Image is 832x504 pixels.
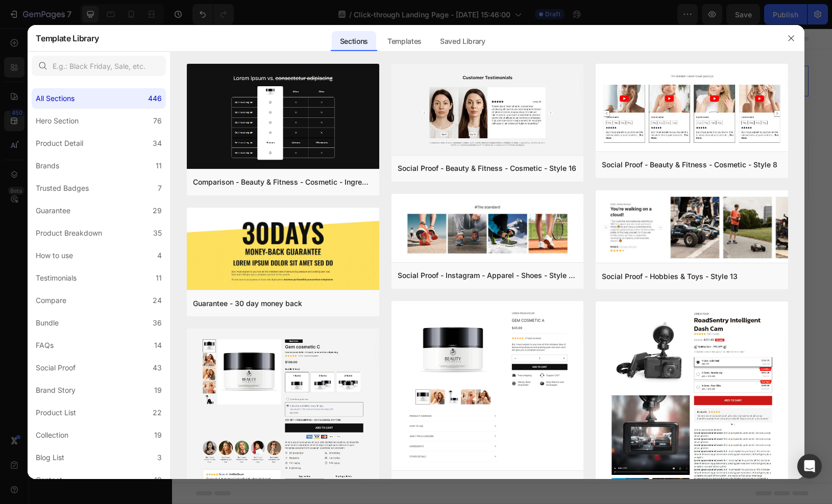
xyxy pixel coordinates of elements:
div: Brands [36,160,59,172]
div: Choose templates [220,130,282,141]
img: sp13.png [596,190,788,265]
div: Social Proof - Beauty & Fitness - Cosmetic - Style 8 [602,159,777,171]
div: Contact [36,474,62,486]
div: Drop element here [464,48,519,57]
span: from URL or image [299,143,354,152]
img: sp8.png [596,64,788,153]
div: 35 [153,227,162,239]
div: 36 [153,317,162,329]
div: Add blank section [375,130,437,141]
div: Trusted Badges [36,182,89,194]
div: 22 [153,407,162,419]
div: Testimonials [36,272,77,284]
div: Comparison - Beauty & Fitness - Cosmetic - Ingredients - Style 19 [193,176,373,188]
div: 19 [154,384,162,396]
div: Saved Library [432,31,494,52]
div: 446 [148,92,162,105]
div: Drop element here [154,48,208,57]
div: Product Breakdown [36,227,102,239]
div: Guarantee - 30 day money back [193,297,302,310]
div: Guarantee [36,205,70,217]
div: Open Intercom Messenger [797,454,822,478]
div: Social Proof - Hobbies & Toys - Style 13 [602,270,738,283]
div: Social Proof - Beauty & Fitness - Cosmetic - Style 16 [398,162,576,174]
div: Product List [36,407,76,419]
div: 11 [156,160,162,172]
img: sp30.png [391,194,583,264]
div: 14 [154,339,162,351]
div: How to use [36,249,73,262]
div: Compare [36,294,66,307]
div: 10 [154,474,162,486]
div: Generate layout [300,130,354,141]
div: 3 [157,451,162,464]
div: Social Proof - Instagram - Apparel - Shoes - Style 30 [398,269,577,282]
div: Product Detail [36,137,83,149]
div: Product Detail - Beauty & Fitness - Cosmetic - Style 16 [398,478,577,490]
div: FAQs [36,339,54,351]
div: 4 [157,249,162,262]
div: 43 [153,362,162,374]
div: Hero Section [36,115,79,127]
div: 76 [153,115,162,127]
div: Collection [36,429,68,441]
img: g30.png [187,208,379,292]
span: Add section [306,107,354,118]
div: Templates [379,31,430,52]
div: Blog List [36,451,64,464]
div: 11 [156,272,162,284]
div: 24 [153,294,162,307]
img: sp16.png [391,64,583,157]
div: Sections [332,31,376,52]
div: 34 [153,137,162,149]
div: Bundle [36,317,59,329]
span: then drag & drop elements [368,143,444,152]
div: 7 [158,182,162,194]
img: pd11.png [391,301,583,472]
input: E.g.: Black Friday, Sale, etc. [32,56,166,76]
img: c19.png [187,64,379,170]
div: Row [29,23,45,32]
div: 29 [153,205,162,217]
span: inspired by CRO experts [215,143,285,152]
h2: Template Library [36,25,99,52]
div: 19 [154,429,162,441]
div: Social Proof [36,362,76,374]
div: Brand Story [36,384,76,396]
div: All Sections [36,92,75,105]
